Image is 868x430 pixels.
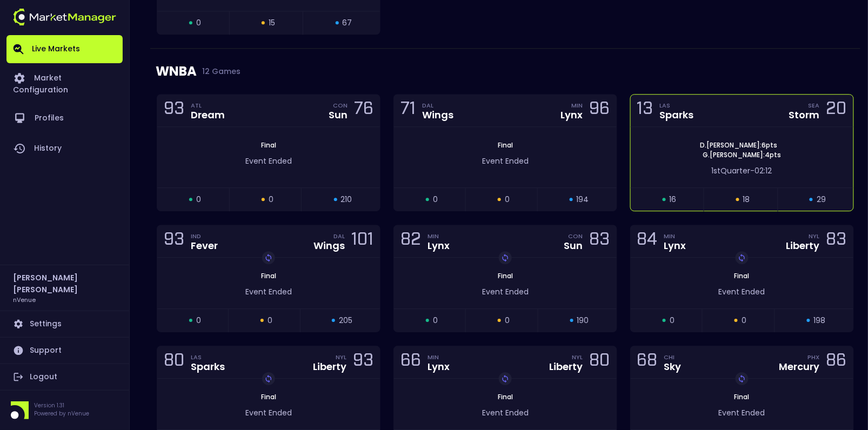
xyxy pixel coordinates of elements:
[786,241,820,251] div: Liberty
[495,271,516,280] span: Final
[428,232,450,240] div: MIN
[191,110,225,120] div: Dream
[719,286,765,297] span: Event Ended
[6,35,123,63] a: Live Markets
[191,101,225,110] div: ATL
[738,374,746,383] img: replayImg
[400,231,421,251] div: 82
[789,110,820,120] div: Storm
[501,374,510,383] img: replayImg
[577,194,589,205] span: 194
[422,110,453,120] div: Wings
[664,241,686,251] div: Lynx
[339,315,352,326] span: 205
[809,101,820,110] div: SEA
[505,194,510,205] span: 0
[590,231,610,251] div: 83
[751,165,755,176] span: -
[6,133,123,164] a: History
[660,101,694,110] div: LAS
[826,231,847,251] div: 83
[637,100,653,120] div: 13
[428,241,450,251] div: Lynx
[6,311,123,337] a: Settings
[191,241,218,251] div: Fever
[505,315,510,326] span: 0
[719,407,765,418] span: Event Ended
[268,315,272,326] span: 0
[333,232,345,240] div: DAL
[637,352,658,372] div: 68
[336,353,346,361] div: NYL
[731,392,753,401] span: Final
[670,315,675,326] span: 0
[197,67,241,76] span: 12 Games
[6,401,123,419] div: Version 1.31Powered by nVenue
[422,101,453,110] div: DAL
[428,353,450,361] div: MIN
[164,100,184,120] div: 93
[13,272,116,295] h2: [PERSON_NAME] [PERSON_NAME]
[742,315,746,326] span: 0
[664,232,686,240] div: MIN
[6,338,123,364] a: Support
[6,364,123,390] a: Logout
[495,140,516,150] span: Final
[433,194,438,205] span: 0
[779,362,820,372] div: Mercury
[814,315,826,326] span: 198
[826,100,847,120] div: 20
[196,315,201,326] span: 0
[590,352,610,372] div: 80
[808,353,820,361] div: PHX
[564,241,583,251] div: Sun
[712,165,751,176] span: 1st Quarter
[333,101,348,110] div: CON
[637,231,658,251] div: 84
[731,271,753,280] span: Final
[743,194,750,205] span: 18
[550,362,583,372] div: Liberty
[738,253,746,262] img: replayImg
[313,241,345,251] div: Wings
[400,352,421,372] div: 66
[351,231,373,251] div: 101
[313,362,346,372] div: Liberty
[343,17,352,29] span: 67
[269,17,275,29] span: 15
[245,156,292,166] span: Event Ended
[13,9,116,25] img: logo
[433,315,438,326] span: 0
[329,110,348,120] div: Sun
[269,194,273,205] span: 0
[6,103,123,133] a: Profiles
[482,286,529,297] span: Event Ended
[164,352,184,372] div: 80
[6,63,123,103] a: Market Configuration
[664,353,682,361] div: CHI
[354,100,373,120] div: 76
[353,352,373,372] div: 93
[400,100,416,120] div: 71
[258,271,279,280] span: Final
[191,353,225,361] div: LAS
[569,232,583,240] div: CON
[341,194,352,205] span: 210
[191,232,218,240] div: IND
[660,110,694,120] div: Sparks
[501,253,510,262] img: replayImg
[245,286,292,297] span: Event Ended
[697,140,780,150] span: D . [PERSON_NAME] : 6 pts
[572,353,583,361] div: NYL
[590,100,610,120] div: 96
[196,194,201,205] span: 0
[164,231,184,251] div: 93
[245,407,292,418] span: Event Ended
[428,362,450,372] div: Lynx
[482,407,529,418] span: Event Ended
[156,49,855,94] div: WNBA
[258,140,279,150] span: Final
[664,362,682,372] div: Sky
[196,17,201,29] span: 0
[258,392,279,401] span: Final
